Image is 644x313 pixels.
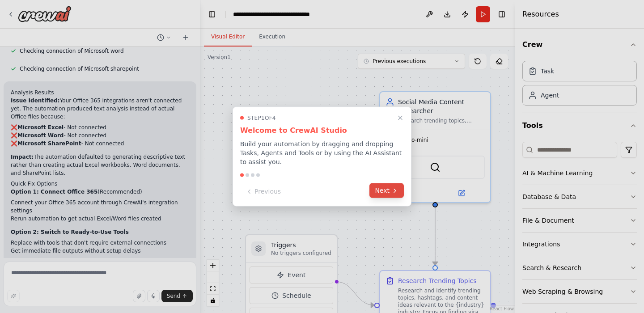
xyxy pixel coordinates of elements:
p: Build your automation by dragging and dropping Tasks, Agents and Tools or by using the AI Assista... [240,140,404,166]
button: Close walkthrough [395,113,406,123]
h3: Welcome to CrewAI Studio [240,125,404,136]
button: Next [369,183,404,198]
span: Step 1 of 4 [247,114,276,122]
button: Hide left sidebar [206,8,218,21]
button: Previous [240,184,286,199]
